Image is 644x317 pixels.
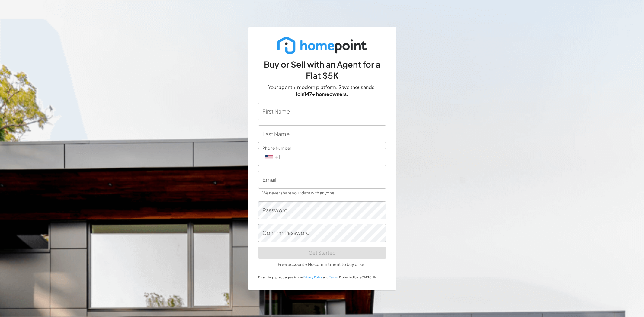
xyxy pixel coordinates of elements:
[258,261,386,267] p: Free account • No commitment to buy or sell
[258,84,386,98] p: Your agent + modern platform. Save thousands.
[296,91,348,97] b: Join 147 + homeowners.
[258,275,377,279] span: By signing up, you agree to our and . Protected by reCAPTCHA.
[329,275,338,280] button: Terms
[262,145,291,151] label: Phone Number
[277,37,367,54] img: new_logo_light.png
[303,275,322,280] button: Privacy Policy
[262,190,382,197] p: We never share your data with anyone.
[258,59,386,81] h5: Buy or Sell with an Agent for a Flat $5K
